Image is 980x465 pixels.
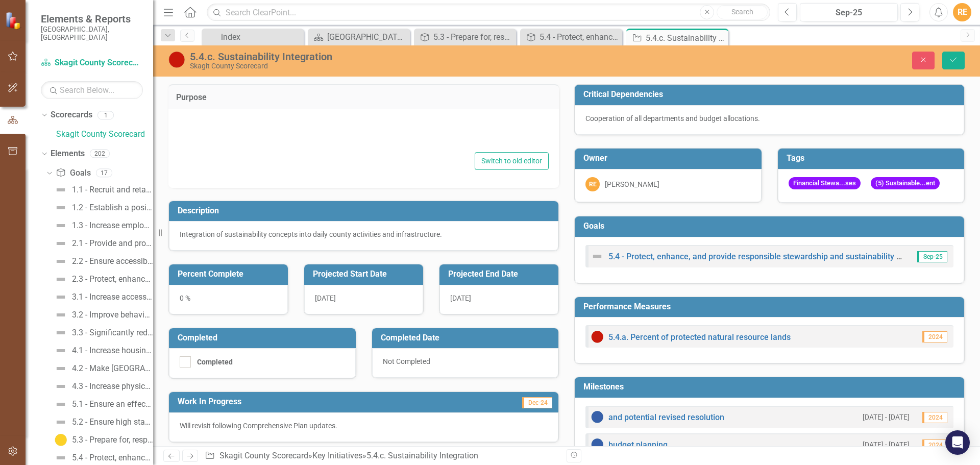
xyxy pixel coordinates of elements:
[72,239,153,248] div: 2.1 - Provide and protect County infrastructure for to support resiliency, sustainability, and we...
[190,51,615,62] div: 5.4.c. Sustainability Integration
[863,440,910,450] small: [DATE] - [DATE]
[52,432,153,448] a: 5.3 - Prepare for, respond to, and recover from disasters, events, incidents, and hazards.
[176,93,551,102] h3: Purpose
[72,346,153,355] div: 4.1 - Increase housing availability and affordability for people who live and work in [GEOGRAPHIC...
[922,412,947,423] span: 2024
[72,435,153,445] div: 5.3 - Prepare for, respond to, and recover from disasters, events, incidents, and hazards.
[97,111,114,119] div: 1
[922,439,947,451] span: 2024
[96,169,112,178] div: 17
[591,438,603,451] img: No Information
[52,342,153,359] a: 4.1 - Increase housing availability and affordability for people who live and work in [GEOGRAPHIC...
[56,129,153,140] a: Skagit County Scorecard
[787,154,960,163] h3: Tags
[731,8,753,16] span: Search
[180,229,548,239] p: Integration of sustainability concepts into daily county activities and infrastructure.
[583,382,959,391] h3: Milestones
[646,32,726,44] div: 5.4.c. Sustainability Integration
[72,328,153,337] div: 3.3 - Significantly reduce unsheltered homelessness in our community and provide supports to peop...
[52,414,153,430] a: 5.2 - Ensure high standards of customer service accessibility for all county services and programs.
[52,378,153,395] a: 4.3 - Increase physical, social, and emotional wellbeing at all stages of life.
[72,310,153,320] div: 3.2 - Improve behavioral health outcomes for people connected with the law and justice system.
[72,257,153,266] div: 2.2 - Ensure accessible and safe county facilities.
[52,271,153,287] a: 2.3 - Protect, enhance, and provide stewardship of our information technology assets.
[416,31,513,43] a: 5.3 - Prepare for, respond to, and recover from disasters, events, incidents, and hazards.
[56,167,90,179] a: Goals
[55,309,67,321] img: Not Defined
[72,382,153,391] div: 4.3 - Increase physical, social, and emotional wellbeing at all stages of life.
[315,294,336,302] span: [DATE]
[178,333,351,342] h3: Completed
[180,421,548,431] p: Will revisit following Comprehensive Plan updates.
[922,331,947,342] span: 2024
[953,3,971,21] div: RE
[52,289,153,305] a: 3.1 - Increase access to behavioral health outreach, support, and services.
[72,292,153,302] div: 3.1 - Increase access to behavioral health outreach, support, and services.
[90,150,110,158] div: 202
[205,450,559,462] div: » »
[72,221,153,230] div: 1.3 - Increase employee collaboration, knowledge, skills & abilities.
[5,11,23,29] img: ClearPoint Strategy
[55,434,67,446] img: Caution
[608,412,724,422] a: and potential revised resolution
[72,185,153,194] div: 1.1 - Recruit and retain a strong and engaged workforce.
[204,31,301,43] a: index
[52,253,153,270] a: 2.2 - Ensure accessible and safe county facilities.
[219,451,308,460] a: Skagit County Scorecard
[51,109,92,121] a: Scorecards
[55,219,67,232] img: Not Defined
[52,182,153,198] a: 1.1 - Recruit and retain a strong and engaged workforce.
[55,237,67,250] img: Not Defined
[55,327,67,339] img: Not Defined
[310,31,407,43] a: [GEOGRAPHIC_DATA] Page
[871,177,940,190] span: (5) Sustainable...ent
[608,440,668,450] a: budget planning
[52,235,153,252] a: 2.1 - Provide and protect County infrastructure for to support resiliency, sustainability, and we...
[583,154,756,163] h3: Owner
[366,451,478,460] div: 5.4.c. Sustainability Integration
[381,333,554,342] h3: Completed Date
[72,400,153,409] div: 5.1 - Ensure an effective and efficient county government.
[72,203,153,212] div: 1.2 - Establish a positive workplace culture and enhance employee belonging and satisfaction.
[55,345,67,357] img: Not Defined
[591,331,603,343] img: Below Plan
[52,325,153,341] a: 3.3 - Significantly reduce unsheltered homelessness in our community and provide supports to peop...
[313,270,418,279] h3: Projected Start Date
[608,332,791,342] a: 5.4.a. Percent of protected natural resource lands
[52,360,153,377] a: 4.2 - Make [GEOGRAPHIC_DATA] a safe place to live, work and visit through Education, Enforcement ...
[221,31,301,43] div: index
[583,222,959,231] h3: Goals
[583,302,959,311] h3: Performance Measures
[51,148,85,160] a: Elements
[717,5,768,19] button: Search
[585,177,600,191] div: RE
[55,255,67,267] img: Not Defined
[41,25,143,42] small: [GEOGRAPHIC_DATA], [GEOGRAPHIC_DATA]
[72,364,153,373] div: 4.2 - Make [GEOGRAPHIC_DATA] a safe place to live, work and visit through Education, Enforcement ...
[72,453,153,462] div: 5.4 - Protect, enhance, and provide responsible stewardship and sustainability of our natural res...
[55,202,67,214] img: Not Defined
[917,251,947,262] span: Sep-25
[178,270,283,279] h3: Percent Complete
[207,4,770,21] input: Search ClearPoint...
[72,418,153,427] div: 5.2 - Ensure high standards of customer service accessibility for all county services and programs.
[800,3,898,21] button: Sep-25
[178,397,430,406] h3: Work In Progress
[55,416,67,428] img: Not Defined
[168,52,185,68] img: Below Plan
[789,177,861,190] span: Financial Stewa...ses
[803,7,894,19] div: Sep-25
[55,452,67,464] img: Not Defined
[448,270,553,279] h3: Projected End Date
[178,206,553,215] h3: Description
[583,90,959,99] h3: Critical Dependencies
[372,348,559,378] div: Not Completed
[41,81,143,99] input: Search Below...
[52,217,153,234] a: 1.3 - Increase employee collaboration, knowledge, skills & abilities.
[52,200,153,216] a: 1.2 - Establish a positive workplace culture and enhance employee belonging and satisfaction.
[55,398,67,410] img: Not Defined
[591,250,603,262] img: Not Defined
[863,412,910,422] small: [DATE] - [DATE]
[52,307,153,323] a: 3.2 - Improve behavioral health outcomes for people connected with the law and justice system.
[475,152,549,170] button: Switch to old editor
